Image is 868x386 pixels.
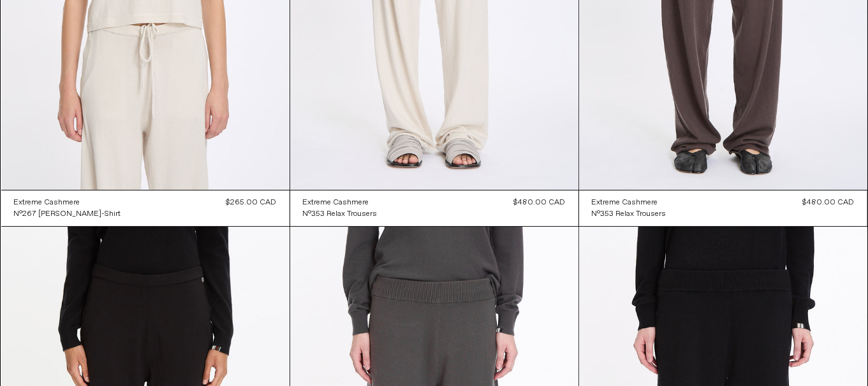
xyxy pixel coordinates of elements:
a: N°353 Relax Trousers [592,208,666,220]
div: $480.00 CAD [514,197,566,208]
a: N°353 Relax Trousers [303,208,378,220]
div: N°353 Relax Trousers [303,209,378,220]
div: $480.00 CAD [803,197,855,208]
a: Extreme Cashmere [592,197,666,208]
div: N°353 Relax Trousers [592,209,666,220]
div: Extreme Cashmere [303,197,369,208]
div: Extreme Cashmere [14,197,80,208]
a: Extreme Cashmere [14,197,121,208]
div: N°267 [PERSON_NAME]-Shirt [14,209,121,220]
a: N°267 [PERSON_NAME]-Shirt [14,208,121,220]
div: Extreme Cashmere [592,197,658,208]
a: Extreme Cashmere [303,197,378,208]
div: $265.00 CAD [226,197,277,208]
